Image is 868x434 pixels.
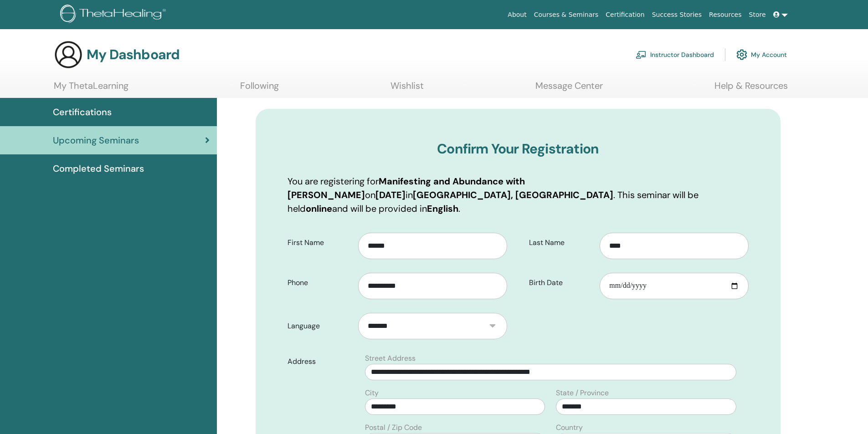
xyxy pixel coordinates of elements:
[365,353,416,364] label: Street Address
[281,353,360,370] label: Address
[648,6,705,23] a: Success Stories
[375,189,406,201] b: [DATE]
[54,80,128,98] a: My ThetaLearning
[530,6,602,23] a: Courses & Seminars
[53,133,139,147] span: Upcoming Seminars
[281,234,359,251] label: First Name
[556,388,609,398] label: State / Province
[413,189,613,201] b: [GEOGRAPHIC_DATA], [GEOGRAPHIC_DATA]
[306,203,332,214] b: online
[281,274,359,291] label: Phone
[636,51,647,59] img: chalkboard-teacher.svg
[556,422,583,433] label: Country
[745,6,770,23] a: Store
[705,6,745,23] a: Resources
[87,46,180,63] h3: My Dashboard
[390,80,424,98] a: Wishlist
[714,80,788,98] a: Help & Resources
[535,80,603,98] a: Message Center
[365,422,422,433] label: Postal / Zip Code
[636,45,714,65] a: Instructor Dashboard
[281,317,359,335] label: Language
[53,105,112,119] span: Certifications
[427,203,458,214] b: English
[504,6,530,23] a: About
[602,6,648,23] a: Certification
[736,45,787,65] a: My Account
[240,80,279,98] a: Following
[522,234,600,251] label: Last Name
[736,47,747,62] img: cog.svg
[288,141,749,157] h3: Confirm Your Registration
[54,40,83,69] img: generic-user-icon.jpg
[365,388,379,398] label: City
[288,174,749,215] p: You are registering for on in . This seminar will be held and will be provided in .
[53,162,144,175] span: Completed Seminars
[60,5,169,25] img: logo.png
[522,274,600,291] label: Birth Date
[288,175,525,201] b: Manifesting and Abundance with [PERSON_NAME]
